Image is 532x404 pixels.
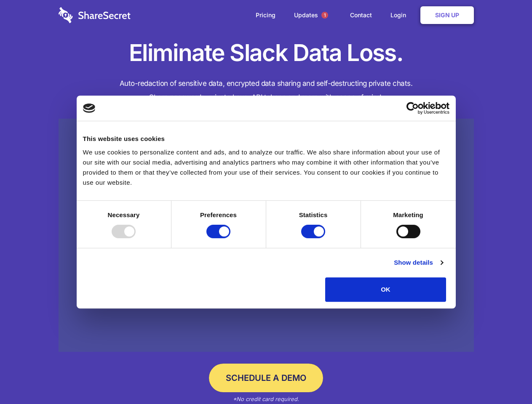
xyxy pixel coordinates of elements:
a: Contact [342,2,380,28]
a: Sign Up [420,6,474,24]
a: Wistia video thumbnail [59,119,474,352]
a: Login [382,2,419,28]
strong: Marketing [393,211,423,218]
h1: Eliminate Slack Data Loss. [59,38,474,68]
strong: Preferences [200,211,237,218]
strong: Necessary [108,211,140,218]
div: This website uses cookies [83,134,449,144]
em: *No credit card required. [233,396,299,402]
span: 1 [321,12,328,19]
a: Pricing [247,2,284,28]
a: Usercentrics Cookiebot - opens in a new window [376,102,449,114]
a: Show details [394,258,443,268]
img: logo-wordmark-white-trans-d4663122ce5f474addd5e946df7df03e33cb6a1c49d2221995e7729f52c070b2.svg [59,7,131,23]
div: We use cookies to personalize content and ads, and to analyze our traffic. We also share informat... [83,147,449,188]
strong: Statistics [299,211,328,218]
button: OK [325,277,446,302]
img: logo [83,104,96,113]
h4: Auto-redaction of sensitive data, encrypted data sharing and self-destructing private chats. Shar... [59,77,474,104]
a: Schedule a Demo [209,364,323,392]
